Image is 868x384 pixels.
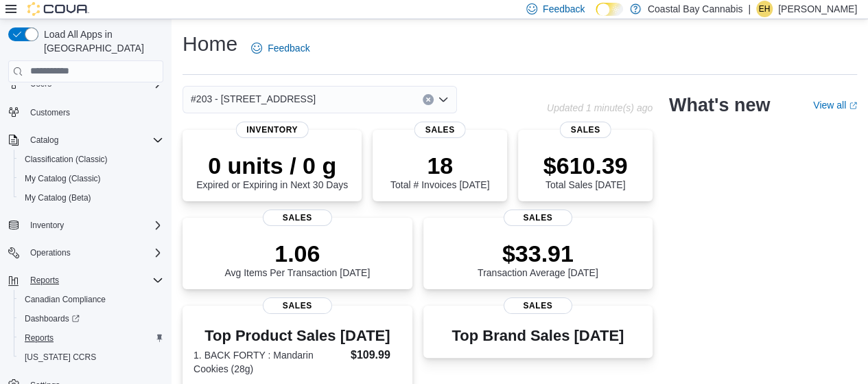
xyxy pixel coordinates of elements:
[849,102,857,110] svg: External link
[30,247,71,258] span: Operations
[14,328,169,348] button: Reports
[504,297,572,314] span: Sales
[25,217,69,234] button: Inventory
[19,349,102,365] a: [US_STATE] CCRS
[25,173,101,184] span: My Catalog (Classic)
[547,102,653,113] p: Updated 1 minute(s) ago
[669,94,770,116] h2: What's new
[414,122,466,138] span: Sales
[25,103,163,120] span: Customers
[543,152,628,179] p: $610.39
[19,291,111,308] a: Canadian Compliance
[756,1,773,17] div: Emily Hendriks
[813,100,857,111] a: View allExternal link
[25,154,108,165] span: Classification (Classic)
[263,210,331,226] span: Sales
[3,243,169,262] button: Operations
[30,135,58,146] span: Catalog
[351,347,401,363] dd: $109.99
[19,330,163,346] span: Reports
[19,349,163,365] span: Washington CCRS
[235,122,309,138] span: Inventory
[648,1,743,17] p: Coastal Bay Cannabis
[38,27,163,55] span: Load All Apps in [GEOGRAPHIC_DATA]
[19,291,163,308] span: Canadian Compliance
[543,152,628,190] div: Total Sales [DATE]
[25,104,75,121] a: Customers
[596,16,596,16] span: Dark Mode
[14,150,169,169] button: Classification (Classic)
[193,348,345,376] dt: 1. BACK FORTY : Mandarin Cookies (28g)
[25,352,96,363] span: [US_STATE] CCRS
[778,1,857,17] p: [PERSON_NAME]
[196,152,348,179] p: 0 units / 0 g
[25,132,163,148] span: Catalog
[423,94,434,105] button: Clear input
[543,2,585,16] span: Feedback
[19,190,163,206] span: My Catalog (Beta)
[196,152,348,190] div: Expired or Expiring in Next 30 Days
[19,170,106,187] a: My Catalog (Classic)
[25,132,64,148] button: Catalog
[438,94,449,105] button: Open list of options
[3,131,169,150] button: Catalog
[19,310,163,327] span: Dashboards
[30,220,64,231] span: Inventory
[25,245,163,261] span: Operations
[224,240,370,267] p: 1.06
[560,122,611,138] span: Sales
[191,91,316,107] span: #203 - [STREET_ADDRESS]
[25,272,163,289] span: Reports
[183,30,237,58] h1: Home
[25,272,64,289] button: Reports
[19,151,163,168] span: Classification (Classic)
[25,332,54,343] span: Reports
[19,151,113,168] a: Classification (Classic)
[30,275,59,286] span: Reports
[30,107,70,118] span: Customers
[3,271,169,290] button: Reports
[504,210,572,226] span: Sales
[268,41,309,55] span: Feedback
[25,245,76,261] button: Operations
[25,294,106,305] span: Canadian Compliance
[246,34,315,62] a: Feedback
[759,1,771,17] span: EH
[19,170,163,187] span: My Catalog (Classic)
[3,102,169,122] button: Customers
[478,240,598,278] div: Transaction Average [DATE]
[14,169,169,188] button: My Catalog (Classic)
[14,188,169,207] button: My Catalog (Beta)
[478,240,598,267] p: $33.91
[25,217,163,234] span: Inventory
[193,328,401,344] h3: Top Product Sales [DATE]
[19,190,97,206] a: My Catalog (Beta)
[3,216,169,235] button: Inventory
[14,309,169,328] a: Dashboards
[14,348,169,367] button: [US_STATE] CCRS
[390,152,489,179] p: 18
[224,240,370,278] div: Avg Items Per Transaction [DATE]
[263,297,331,314] span: Sales
[451,328,624,344] h3: Top Brand Sales [DATE]
[25,192,91,203] span: My Catalog (Beta)
[748,1,751,17] p: |
[19,330,59,346] a: Reports
[390,152,489,190] div: Total # Invoices [DATE]
[596,3,622,16] input: Dark Mode
[14,290,169,309] button: Canadian Compliance
[19,310,85,327] a: Dashboards
[25,313,80,324] span: Dashboards
[27,2,89,16] img: Cova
